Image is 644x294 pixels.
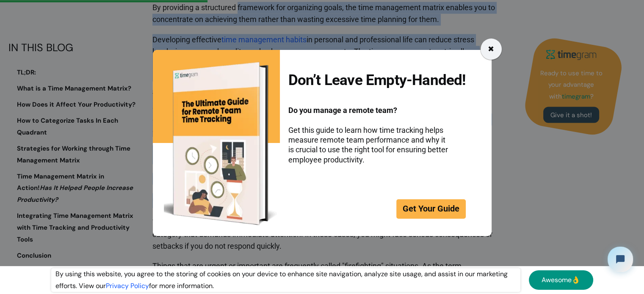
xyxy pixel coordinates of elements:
span: Do you manage a remote team? [288,106,397,115]
iframe: Tidio Chat [600,239,640,279]
a: Get Your Guide [396,199,466,219]
p: Get this guide to learn how time tracking helps measure remote team performance and why it is cru... [288,105,449,165]
a: Privacy Policy [106,281,149,290]
div: By using this website, you agree to the storing of cookies on your device to enhance site navigat... [51,268,520,292]
a: Awesome👌 [529,270,593,290]
h2: Don’t Leave Empty-Handed! [288,72,466,88]
div: ✖ [488,43,494,55]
